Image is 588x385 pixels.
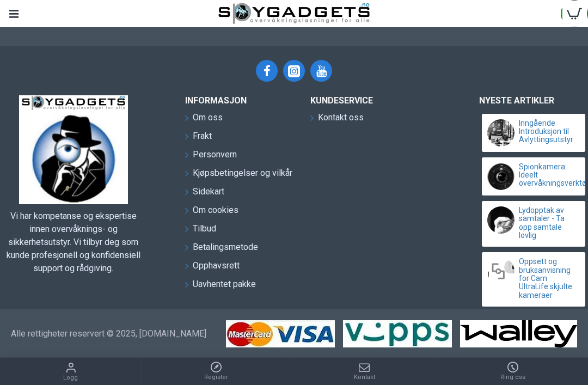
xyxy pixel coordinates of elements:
a: Inngående Introduksjon til Avlyttingsutstyr [519,119,575,144]
span: Kontakt [354,373,375,382]
a: Uavhentet pakke [185,278,256,296]
h3: Nyeste artikler [479,95,588,106]
a: Alle rettigheter reservert © 2025, [DOMAIN_NAME] [11,327,206,340]
a: Kontakt [291,358,438,385]
span: Uavhentet pakke [193,278,256,291]
a: Lydopptak av samtaler - Ta opp samtale lovlig [519,206,575,240]
img: Vi godtar Visa og MasterCard [226,320,335,347]
h3: Kundeservice [310,95,441,106]
h3: INFORMASJON [185,95,294,106]
a: Kontakt oss [310,111,364,130]
span: Om oss [193,111,223,124]
img: Vi godtar Vipps [343,320,452,347]
span: Register [204,373,228,382]
a: Kjøpsbetingelser og vilkår [185,167,292,185]
span: Logg [63,374,78,383]
img: Vi godtar faktura betaling [460,320,577,347]
span: Sidekart [193,185,224,198]
span: Kontakt oss [318,111,364,124]
a: Tilbud [185,222,216,241]
span: Kjøpsbetingelser og vilkår [193,167,292,180]
a: Frakt [185,130,212,148]
img: SpyGadgets.no [19,95,128,204]
span: Ring oss [500,373,525,382]
span: Tilbud [193,222,216,235]
a: Om oss [185,111,223,130]
a: Spionkamera: Ideelt overvåkningsverktøy [519,163,575,188]
a: Oppsett og bruksanvisning for Cam UltraLife skjulte kameraer [519,258,575,300]
a: Om cookies [185,204,238,222]
a: Opphavsrett [185,259,240,278]
span: Betalingsmetode [193,241,258,254]
span: Opphavsrett [193,259,240,272]
a: Sidekart [185,185,224,204]
span: Frakt [193,130,212,143]
a: Register [142,358,291,385]
img: SpyGadgets.no [218,3,370,25]
span: Om cookies [193,204,238,217]
a: Betalingsmetode [185,241,258,259]
span: Personvern [193,148,237,161]
a: Personvern [185,148,237,167]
